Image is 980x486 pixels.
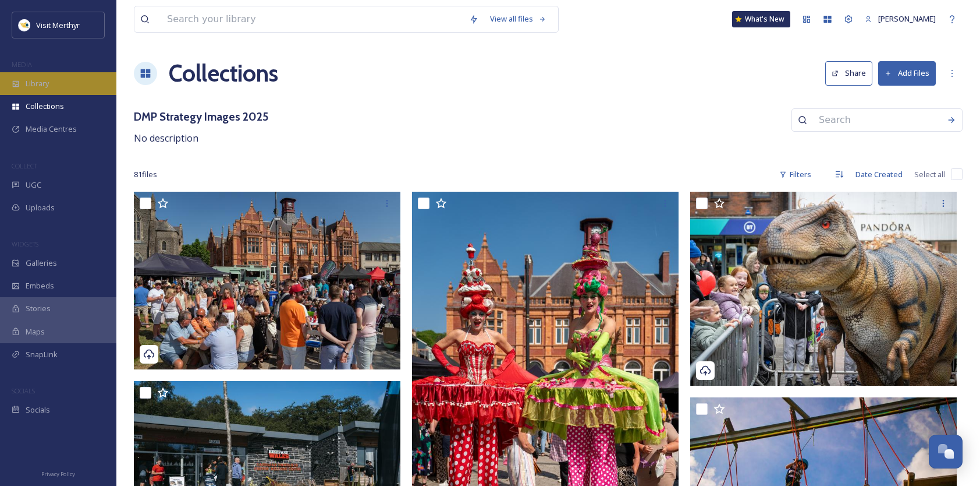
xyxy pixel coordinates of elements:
[26,124,77,135] span: Media Centres
[12,240,38,248] span: WIDGETS
[26,179,41,191] span: UGC
[134,169,157,180] span: 81 file s
[36,20,80,30] span: Visit Merthyr
[26,258,57,269] span: Galleries
[134,132,198,145] span: No description
[484,8,552,30] a: View all files
[169,56,278,91] a: Collections
[859,8,942,30] a: [PERSON_NAME]
[732,11,790,27] a: What's New
[690,192,957,386] img: RDN-17-04-25 Merthyr- Legends of the Lost World and Dinommania -01004.JPG
[12,60,32,69] span: MEDIA
[825,61,872,85] button: Share
[19,19,30,31] img: download.jpeg
[26,404,50,415] span: Socials
[41,470,75,478] span: Privacy Policy
[878,61,936,85] button: Add Files
[878,13,936,24] span: [PERSON_NAME]
[41,466,75,480] a: Privacy Policy
[26,303,51,314] span: Stories
[26,326,45,337] span: Maps
[134,192,400,370] img: PO_051725_Merthyr Chili Fest 2025_207.jpg
[26,349,58,360] span: SnapLink
[773,163,817,186] div: Filters
[26,202,55,213] span: Uploads
[26,101,64,112] span: Collections
[26,280,54,291] span: Embeds
[134,108,268,125] h3: DMP Strategy Images 2025
[929,435,963,469] button: Open Chat
[813,107,941,133] input: Search
[26,78,49,89] span: Library
[161,6,463,32] input: Search your library
[850,163,908,186] div: Date Created
[12,161,37,170] span: COLLECT
[914,169,945,180] span: Select all
[12,386,35,395] span: SOCIALS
